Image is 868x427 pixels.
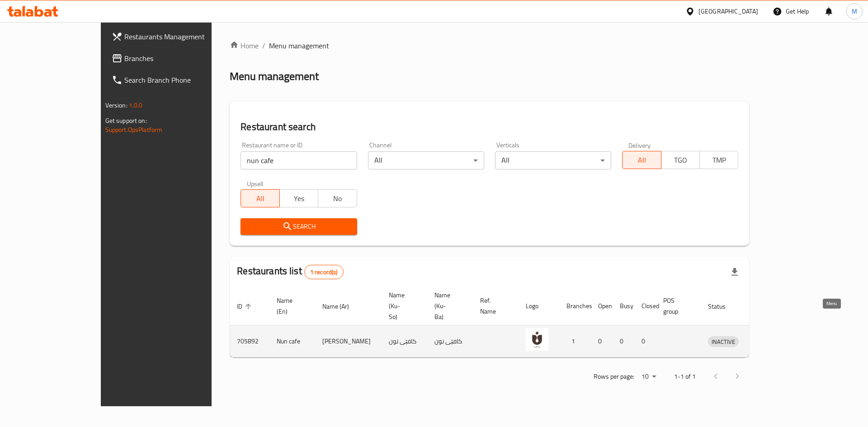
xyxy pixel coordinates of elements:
a: Branches [104,47,246,69]
div: Export file [724,261,745,283]
span: INACTIVE [708,337,739,347]
button: Yes [279,189,318,207]
td: 0 [613,325,634,357]
span: 1 record(s) [305,268,343,277]
p: 1-1 of 1 [674,371,696,382]
span: No [322,192,353,205]
div: INACTIVE [708,336,739,347]
span: Ref. Name [480,295,508,317]
th: Open [591,287,613,325]
span: 1.0.0 [129,99,143,111]
span: Restaurants Management [124,31,239,42]
td: کافێی نون [427,325,473,357]
span: Status [708,301,737,312]
td: Nun cafe [269,325,315,357]
button: All [241,189,279,207]
td: کافێی نون [382,325,427,357]
span: Yes [283,192,315,205]
div: Rows per page: [638,370,660,384]
td: 0 [634,325,656,357]
h2: Menu management [230,69,319,84]
span: M [852,6,857,16]
th: Branches [559,287,591,325]
span: Branches [124,53,239,64]
span: Search [248,221,349,232]
label: Delivery [628,142,651,148]
button: All [622,151,661,169]
span: Version: [105,99,127,111]
span: Name (En) [277,295,304,317]
a: Search Branch Phone [104,69,246,91]
button: TGO [661,151,700,169]
div: All [495,151,611,169]
img: Nun cafe [526,328,548,351]
td: 1 [559,325,591,357]
th: Logo [519,287,559,325]
span: Get support on: [105,115,147,127]
th: Busy [613,287,634,325]
h2: Restaurants list [237,264,343,279]
td: 0 [591,325,613,357]
span: POS group [663,295,690,317]
a: Restaurants Management [104,26,246,47]
div: [GEOGRAPHIC_DATA] [698,6,758,16]
span: TMP [703,154,735,167]
label: Upsell [247,180,264,187]
th: Closed [634,287,656,325]
h2: Restaurant search [241,120,738,134]
div: All [368,151,484,169]
table: enhanced table [230,287,781,357]
span: Search Branch Phone [124,75,239,85]
nav: breadcrumb [230,40,749,51]
span: TGO [665,154,696,167]
span: Menu management [269,40,329,51]
button: TMP [699,151,738,169]
p: Rows per page: [594,371,634,382]
li: / [262,40,265,51]
span: ID [237,301,254,312]
td: [PERSON_NAME] [315,325,382,357]
button: Search [241,218,357,235]
a: Support.OpsPlatform [105,124,163,136]
span: Name (Ku-So) [389,290,416,322]
input: Search for restaurant name or ID.. [241,151,357,169]
span: All [245,192,276,205]
span: All [626,154,657,167]
div: Total records count [304,265,344,279]
span: Name (Ar) [322,301,361,312]
span: Name (Ku-Ba) [434,290,462,322]
td: 705892 [230,325,269,357]
button: No [318,189,357,207]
